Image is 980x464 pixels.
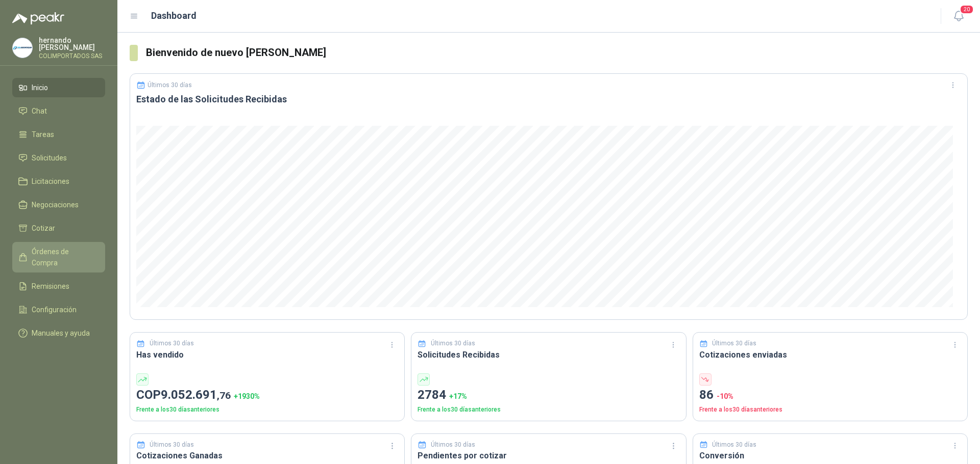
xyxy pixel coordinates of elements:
[12,125,105,144] a: Tareas
[136,93,961,105] h3: Estado de las Solicitudes Recibidas
[234,392,260,400] span: + 1930 %
[699,386,961,405] p: 86
[418,449,679,462] h3: Pendientes por cotizar
[32,223,55,234] span: Cotizar
[148,81,192,89] p: Últimos 30 días
[418,386,679,405] p: 2784
[712,440,756,450] p: Últimos 30 días
[150,339,194,348] p: Últimos 30 días
[699,405,961,415] p: Frente a los 30 días anteriores
[12,195,105,214] a: Negociaciones
[32,199,79,210] span: Negociaciones
[418,348,679,361] h3: Solicitudes Recibidas
[32,281,69,292] span: Remisiones
[136,348,398,361] h3: Has vendido
[39,53,105,59] p: COLIMPORTADOS SAS
[146,45,968,61] h3: Bienvenido de nuevo [PERSON_NAME]
[717,392,733,400] span: -10 %
[32,105,47,117] span: Chat
[12,323,105,343] a: Manuales y ayuda
[12,242,105,272] a: Órdenes de Compra
[136,449,398,462] h3: Cotizaciones Ganadas
[431,440,475,450] p: Últimos 30 días
[32,176,69,187] span: Licitaciones
[13,38,32,58] img: Company Logo
[712,339,756,348] p: Últimos 30 días
[32,246,95,268] span: Órdenes de Compra
[12,78,105,97] a: Inicio
[217,390,231,401] span: ,76
[12,101,105,121] a: Chat
[449,392,467,400] span: + 17 %
[32,82,48,93] span: Inicio
[12,277,105,296] a: Remisiones
[960,5,974,14] span: 20
[39,37,105,51] p: hernando [PERSON_NAME]
[699,348,961,361] h3: Cotizaciones enviadas
[32,129,54,140] span: Tareas
[150,440,194,450] p: Últimos 30 días
[151,9,197,23] h1: Dashboard
[12,12,64,24] img: Logo peakr
[32,304,77,315] span: Configuración
[431,339,475,348] p: Últimos 30 días
[136,405,398,415] p: Frente a los 30 días anteriores
[32,327,90,339] span: Manuales y ayuda
[699,449,961,462] h3: Conversión
[12,219,105,238] a: Cotizar
[32,152,67,163] span: Solicitudes
[12,172,105,191] a: Licitaciones
[161,388,231,402] span: 9.052.691
[136,386,398,405] p: COP
[12,148,105,168] a: Solicitudes
[12,300,105,319] a: Configuración
[418,405,679,415] p: Frente a los 30 días anteriores
[949,7,968,25] button: 20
